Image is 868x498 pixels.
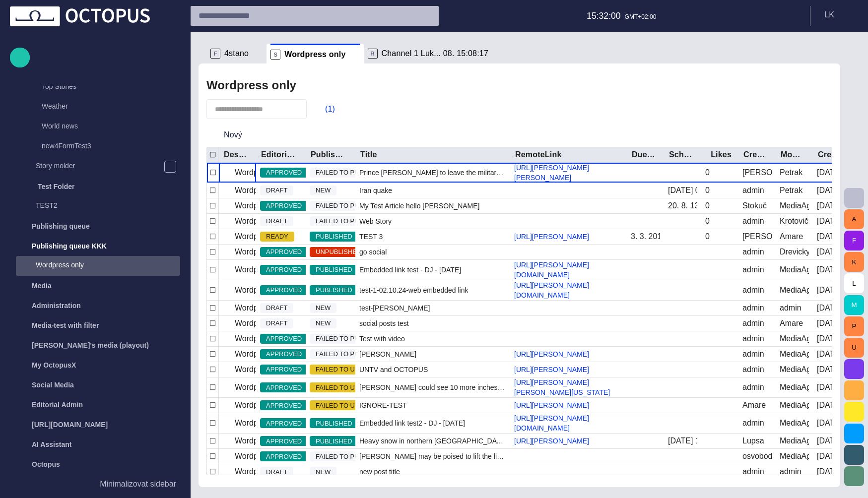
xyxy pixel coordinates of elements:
[10,276,180,296] div: Media
[10,454,180,474] div: Octopus
[359,451,506,461] span: Mueller may be poised to lift the lid of his investigation
[510,280,627,300] a: [URL][PERSON_NAME][DOMAIN_NAME]
[844,295,864,315] button: M
[742,200,767,211] div: Stokuč
[780,285,809,296] div: MediaAgent
[260,201,308,211] span: APPROVED
[260,419,308,429] span: APPROVED
[510,377,627,397] a: [URL][PERSON_NAME][PERSON_NAME][US_STATE]
[10,6,150,26] img: Octopus News Room
[360,150,377,160] div: Title
[261,150,298,160] div: Editorial status
[817,400,846,411] div: 30. 11. 2017 09:47
[359,265,461,275] span: Embedded link test - DJ - 24.09.24
[780,382,809,393] div: MediaAgent
[22,77,180,97] div: Top Stories
[844,209,864,229] button: A
[817,466,846,477] div: 29. 7. 2020 11:56
[36,161,164,171] p: Story molder
[817,364,846,375] div: 24. 6. 2016 10:23
[32,439,71,449] p: AI Assistant
[742,364,764,375] div: admin
[742,418,764,429] div: admin
[844,338,864,358] button: U
[260,265,308,275] span: APPROVED
[224,49,249,59] span: 4stano
[631,231,660,242] div: 3. 3. 2016
[235,284,305,296] p: Wordpress Reunion
[267,44,363,63] div: SWordpress only
[359,247,387,257] span: go social
[780,216,808,227] div: Krotovič
[22,97,180,117] div: Weather
[742,303,764,313] div: admin
[817,185,846,196] div: 13. 9. 2013 12:50
[780,318,803,329] div: Amare
[310,383,393,393] span: FAILED TO UNPUBLISH
[817,216,846,227] div: 14. 9. 2013 17:35
[817,436,846,446] div: 16. 5. 2018 10:43
[16,196,180,216] div: TEST2
[235,364,305,375] p: Wordpress Reunion
[844,252,864,272] button: K
[632,150,656,160] div: Due date
[10,435,180,454] div: AI Assistant
[816,6,862,24] button: LK
[235,185,305,196] p: Wordpress Reunion
[510,232,593,242] a: [URL][PERSON_NAME]
[260,436,308,446] span: APPROVED
[310,452,384,462] span: FAILED TO PUBLISH
[780,418,809,429] div: MediaAgent
[310,436,358,446] span: PUBLISHED
[270,50,280,60] p: S
[742,285,764,296] div: admin
[780,264,809,275] div: MediaAgent
[235,215,305,227] p: Wordpress Reunion
[310,247,367,257] span: UNPUBLISHED
[742,231,772,242] div: Carole
[310,303,336,313] span: NEW
[844,273,864,293] button: L
[587,9,621,22] p: 15:32:00
[42,121,180,131] p: World news
[100,478,176,490] p: Minimalizovat sidebar
[742,451,772,462] div: osvoboda
[235,302,305,314] p: Wordpress Reunion
[817,231,846,242] div: 23. 5. 2014 13:59
[359,436,506,446] span: Heavy snow in northern Japan
[780,185,802,196] div: Petrak
[780,451,809,462] div: MediaAgent
[10,216,180,236] div: Publishing queue
[742,216,764,227] div: admin
[742,382,764,393] div: admin
[206,44,267,63] div: F4stano
[780,349,809,360] div: MediaAgent
[780,364,809,375] div: MediaAgent
[359,201,479,211] span: My Test Article hello dolly
[844,316,864,336] button: P
[235,246,305,258] p: Wordpress Reunion
[235,231,305,243] p: Wordpress Reunion
[260,285,308,295] span: APPROVED
[10,474,180,494] button: Minimalizovat sidebar
[669,150,693,160] div: Scheduled
[32,340,149,350] p: [PERSON_NAME]'s media (playout)
[742,349,764,360] div: admin
[32,400,83,410] p: Editorial Admin
[310,419,358,429] span: PUBLISHED
[742,400,766,411] div: Amare
[510,260,627,280] a: [URL][PERSON_NAME][DOMAIN_NAME]
[235,264,305,276] p: Wordpress Reunion
[359,400,407,410] span: IGNORE-TEST
[235,317,305,329] p: Wordpress Reunion
[359,186,392,195] span: Iran quake
[742,247,764,257] div: admin
[260,186,293,195] span: DRAFT
[235,200,305,212] p: Wordpress Reunion
[206,126,246,144] button: Nový
[705,167,710,178] div: 0
[260,383,308,393] span: APPROVED
[310,401,393,411] span: FAILED TO UNPUBLISH
[36,200,180,210] p: TEST2
[817,264,846,275] div: 24. 3. 2016 13:32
